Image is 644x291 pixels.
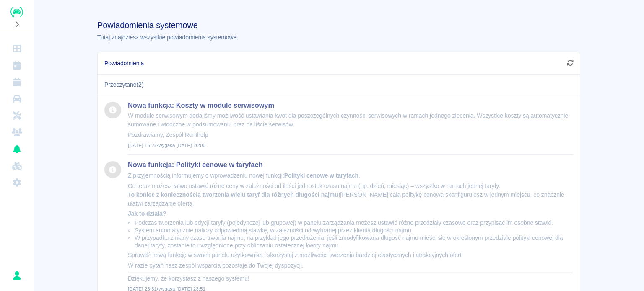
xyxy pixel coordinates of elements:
[3,157,30,174] a: Widget WWW
[3,174,30,191] a: Ustawienia
[8,267,26,284] button: Michał Golik
[128,261,573,270] p: W razie pytań nasz zespół wsparcia pozostaje do Twojej dyspozycji.
[3,90,30,107] a: Flota
[564,57,576,68] button: Odśwież
[128,274,573,283] p: Dziękujemy, że korzystasz z naszego systemu!
[128,131,573,139] p: Pozdrawiamy, Zespół Renthelp
[128,210,573,217] h4: Jak to działa?
[128,182,573,208] p: Od teraz możesz łatwo ustawić różne ceny w zależności od ilości jednostek czasu najmu (np. dzień,...
[128,251,573,260] p: Sprawdź nową funkcję w swoim panelu użytkownika i skorzystaj z możliwości tworzenia bardziej elas...
[3,57,30,74] a: Kalendarz
[3,40,30,57] a: Dashboard
[128,160,573,169] h3: Nowa funkcja: Polityki cenowe w taryfach
[97,20,580,30] h1: Powiadomienia systemowe
[157,143,205,148] span: • wygasa [DATE] 20:00
[135,227,573,234] li: System automatycznie naliczy odpowiednią stawkę, w zależności od wybranej przez klienta długości ...
[104,59,144,67] span: Powiadomienia
[128,111,573,129] p: W module serwisowym dodaliśmy możliwość ustawiania kwot dla poszczególnych czynności serwisowych ...
[97,33,580,42] p: Tutaj znajdziesz wszystkie powiadomienia systemowe.
[3,141,30,157] a: Powiadomienia
[3,74,30,90] a: Rezerwacje
[3,124,30,141] a: Klienci
[135,234,573,249] li: W przypadku zmiany czasu trwania najmu, na przykład jego przedłużenia, jeśli zmodyfikowana długoś...
[10,7,23,17] img: Renthelp
[128,171,573,180] p: Z przyjemnością informujemy o wprowadzeniu nowej funkcji: .
[128,143,573,148] span: [DATE] 16:22
[98,75,580,95] div: Przeczytane ( 2 )
[10,19,23,30] button: Rozwiń nawigację
[128,191,340,198] strong: To koniec z koniecznością tworzenia wielu taryf dla różnych długości najmu!
[128,101,573,110] h3: Nowa funkcja: Koszty w module serwisowym
[284,172,358,179] strong: Polityki cenowe w taryfach
[3,107,30,124] a: Serwisy
[135,219,573,227] li: Podczas tworzenia lub edycji taryfy (pojedynczej lub grupowej) w panelu zarządzania możesz ustawi...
